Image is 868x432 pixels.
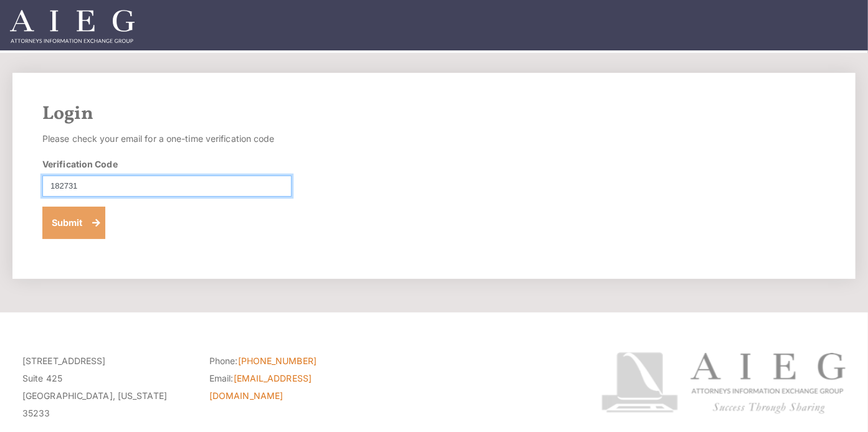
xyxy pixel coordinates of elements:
p: Please check your email for a one-time verification code [42,130,292,148]
img: Attorneys Information Exchange Group [10,10,135,43]
label: Verification Code [42,157,118,171]
li: Phone: [209,352,378,370]
h2: Login [42,103,826,125]
p: [STREET_ADDRESS] Suite 425 [GEOGRAPHIC_DATA], [US_STATE] 35233 [22,352,191,422]
a: [EMAIL_ADDRESS][DOMAIN_NAME] [209,373,312,401]
li: Email: [209,370,378,405]
button: Submit [42,207,105,239]
a: [PHONE_NUMBER] [238,355,317,366]
img: Attorneys Information Exchange Group logo [601,352,846,414]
